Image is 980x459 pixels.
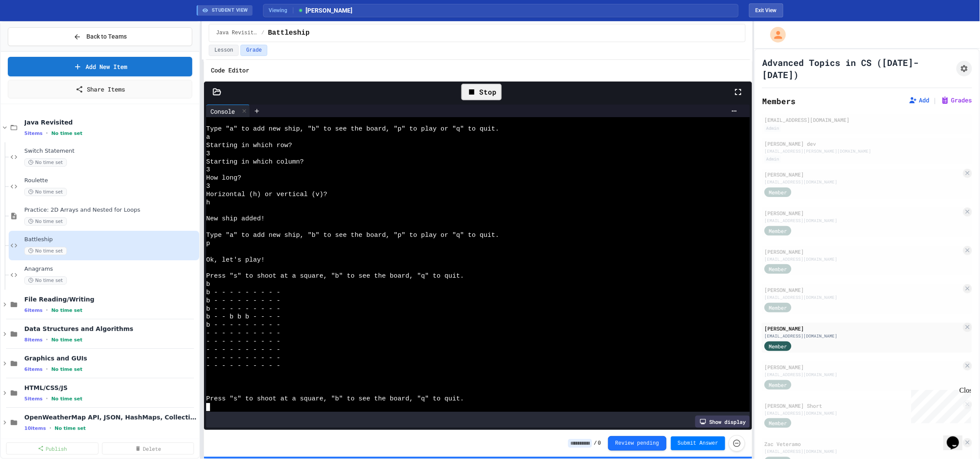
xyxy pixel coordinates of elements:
[24,354,197,362] span: Graphics and GUIs
[24,276,67,285] span: No time set
[957,61,972,76] button: Assignment Settings
[46,336,48,343] span: •
[206,183,210,191] span: 3
[765,170,962,178] div: [PERSON_NAME]
[765,325,962,332] div: [PERSON_NAME]
[729,435,745,452] button: Force resubmission of student's answer (Admin only)
[765,333,962,339] div: [EMAIL_ADDRESS][DOMAIN_NAME]
[24,367,43,372] span: 6 items
[765,286,962,294] div: [PERSON_NAME]
[461,84,502,100] div: Stop
[24,217,67,226] span: No time set
[46,366,48,373] span: •
[765,440,962,448] div: Zac Veteramo
[102,443,194,455] a: Delete
[769,304,787,311] span: Member
[46,395,48,402] span: •
[24,177,197,184] span: Roulette
[765,140,970,148] div: [PERSON_NAME] dev
[908,387,971,423] iframe: chat widget
[769,419,787,427] span: Member
[55,426,86,431] span: No time set
[206,330,280,338] span: - - - - - - - - - -
[86,32,127,41] span: Back to Teams
[24,131,43,136] span: 5 items
[769,265,787,273] span: Member
[765,116,970,124] div: [EMAIL_ADDRESS][DOMAIN_NAME]
[206,338,280,346] span: - - - - - - - - - -
[211,65,249,76] h6: Code Editor
[24,396,43,402] span: 5 items
[212,7,248,14] span: STUDENT VIEW
[909,96,930,105] button: Add
[765,448,962,455] div: [EMAIL_ADDRESS][DOMAIN_NAME]
[206,142,292,150] span: Starting in which row?
[206,297,280,305] span: b - - - - - - - - -
[206,305,280,314] span: b - - - - - - - - -
[206,107,239,116] div: Console
[51,131,82,136] span: No time set
[206,313,280,321] span: b - - b b b - - - -
[765,209,962,217] div: [PERSON_NAME]
[765,217,962,224] div: [EMAIL_ADDRESS][DOMAIN_NAME]
[240,45,267,56] button: Grade
[769,342,787,350] span: Member
[24,413,197,421] span: OpenWeatherMap API, JSON, HashMaps, Collections within Collections
[206,232,499,240] span: Type "a" to add new ship, "b" to see the board, "p" to play or "q" to quit.
[762,56,953,81] h1: Advanced Topics in CS ([DATE]- [DATE])
[608,436,667,451] button: Review pending
[765,125,781,132] div: Admin
[49,425,51,432] span: •
[209,45,239,56] button: Lesson
[769,188,787,196] span: Member
[765,294,962,301] div: [EMAIL_ADDRESS][DOMAIN_NAME]
[762,95,796,107] h2: Members
[206,105,250,118] div: Console
[206,395,464,403] span: Press "s" to shoot at a square, "b" to see the board, "q" to quit.
[206,174,241,183] span: How long?
[749,3,783,17] button: Exit student view
[933,95,937,105] span: |
[298,6,352,15] span: [PERSON_NAME]
[3,3,60,55] div: Chat with us now!Close
[765,410,962,416] div: [EMAIL_ADDRESS][DOMAIN_NAME]
[51,308,82,313] span: No time set
[46,307,48,314] span: •
[269,7,293,14] span: Viewing
[765,371,962,378] div: [EMAIL_ADDRESS][DOMAIN_NAME]
[8,57,192,76] a: Add New Item
[671,436,726,450] button: Submit Answer
[24,148,197,155] span: Switch Statement
[206,256,265,265] span: Ok, let's play!
[769,381,787,389] span: Member
[695,416,750,428] div: Show display
[765,148,970,154] div: [EMAIL_ADDRESS][PERSON_NAME][DOMAIN_NAME]
[24,337,43,343] span: 8 items
[765,256,962,262] div: [EMAIL_ADDRESS][DOMAIN_NAME]
[51,396,82,402] span: No time set
[761,25,788,45] div: My Account
[206,289,280,297] span: b - - - - - - - - -
[598,440,601,447] span: 0
[678,440,719,447] span: Submit Answer
[24,384,197,392] span: HTML/CSS/JS
[206,215,265,223] span: New ship added!
[206,150,210,158] span: 3
[206,362,280,370] span: - - - - - - - - - -
[206,166,210,174] span: 3
[24,158,67,167] span: No time set
[6,443,99,455] a: Publish
[24,325,197,333] span: Data Structures and Algorithms
[8,27,192,46] button: Back to Teams
[206,281,210,289] span: b
[206,134,210,142] span: a
[24,118,197,126] span: Java Revisited
[765,248,962,256] div: [PERSON_NAME]
[51,337,82,343] span: No time set
[765,363,962,371] div: [PERSON_NAME]
[8,80,192,98] a: Share Items
[24,207,197,214] span: Practice: 2D Arrays and Nested for Loops
[24,308,43,313] span: 6 items
[261,30,264,36] span: /
[594,440,597,447] span: /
